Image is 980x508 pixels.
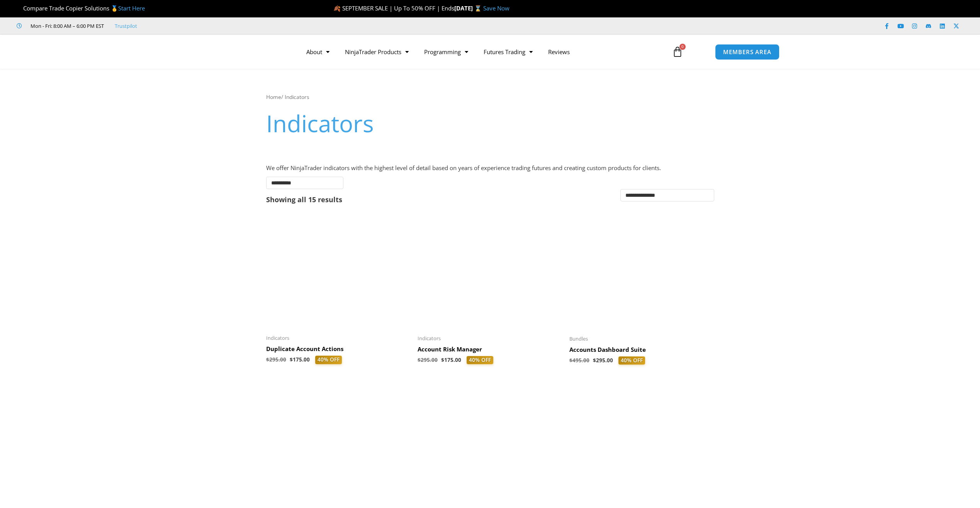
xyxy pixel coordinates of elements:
a: Start Here [118,4,145,12]
span: $ [441,356,444,363]
span: Indicators [418,335,562,342]
h2: Account Risk Manager [418,346,562,353]
bdi: 175.00 [290,356,310,363]
strong: [DATE] ⌛ [454,4,483,12]
a: Account Risk Manager [418,346,562,356]
span: 40% OFF [618,356,645,365]
a: About [299,43,337,61]
nav: Breadcrumb [266,92,714,102]
span: 0 [679,44,686,50]
span: $ [290,356,293,363]
img: Account Risk Manager [418,216,562,331]
h1: Indicators [266,107,714,140]
span: Bundles [569,336,713,342]
img: 🏆 [17,5,23,11]
a: Save Now [483,4,510,12]
span: 🍂 SEPTEMBER SALE | Up To 50% OFF | Ends [333,4,454,12]
span: MEMBERS AREA [723,49,771,55]
p: Showing all 15 results [266,196,342,203]
bdi: 295.00 [266,356,286,363]
a: Trustpilot [115,21,137,31]
span: Indicators [266,335,410,341]
h2: Accounts Dashboard Suite [569,346,713,354]
span: $ [569,357,572,364]
span: 40% OFF [315,356,342,364]
nav: Menu [299,43,663,61]
a: Futures Trading [476,43,540,61]
img: Accounts Dashboard Suite [569,216,713,331]
img: Support and Resistance Suite 1 [569,382,713,505]
p: We offer NinjaTrader indicators with the highest level of detail based on years of experience tra... [266,163,714,174]
img: Price Action Confluence 2 [418,382,562,505]
span: $ [593,357,596,364]
span: Compare Trade Copier Solutions 🥇 [17,4,145,12]
img: LogoAI | Affordable Indicators – NinjaTrader [200,38,284,66]
span: $ [266,356,269,363]
a: Duplicate Account Actions [266,345,410,356]
a: Accounts Dashboard Suite [569,346,713,356]
img: Key Levels 1 [266,382,410,505]
a: Home [266,93,281,101]
img: Duplicate Account Actions [266,216,410,330]
a: Reviews [540,43,577,61]
bdi: 175.00 [441,356,461,363]
bdi: 495.00 [569,357,589,364]
span: 40% OFF [467,356,493,365]
bdi: 295.00 [418,356,438,363]
bdi: 295.00 [593,357,613,364]
span: Mon - Fri: 8:00 AM – 6:00 PM EST [29,21,104,31]
select: Shop order [620,189,714,201]
h2: Duplicate Account Actions [266,345,410,353]
a: NinjaTrader Products [337,43,416,61]
a: MEMBERS AREA [715,44,780,60]
a: 0 [661,41,695,63]
a: Programming [416,43,476,61]
span: $ [418,356,421,363]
